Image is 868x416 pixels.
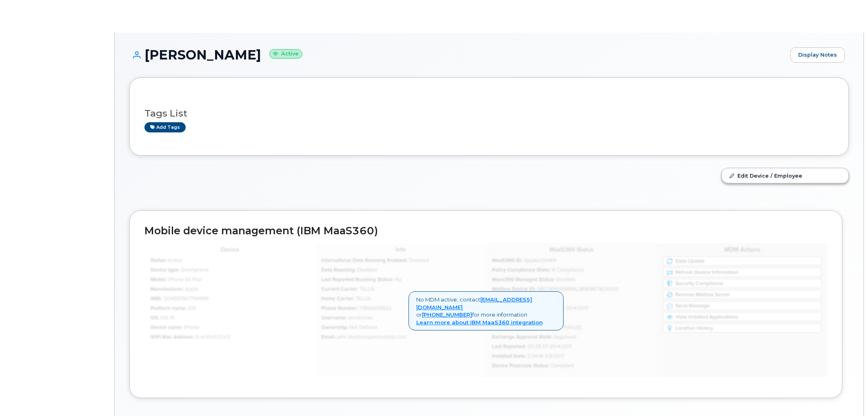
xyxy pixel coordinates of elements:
h2: Mobile device management (IBM MaaS360) [144,225,827,237]
h1: [PERSON_NAME] [129,48,786,62]
div: No MDM active, contact or for more information [408,291,564,330]
a: Learn more about IBM MaaS360 integration [416,319,543,326]
a: Add tags [144,122,186,132]
small: Active [269,49,302,59]
h3: Tags List [144,108,834,119]
a: [EMAIL_ADDRESS][DOMAIN_NAME] [416,296,532,310]
a: Close [553,296,556,302]
a: Display Notes [790,47,845,63]
img: mdm_maas360_data_lg-147edf4ce5891b6e296acbe60ee4acd306360f73f278574cfef86ac192ea0250.jpg [144,243,827,377]
span: × [553,295,556,302]
a: Edit Device / Employee [722,168,848,183]
a: [PHONE_NUMBER] [422,311,472,318]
